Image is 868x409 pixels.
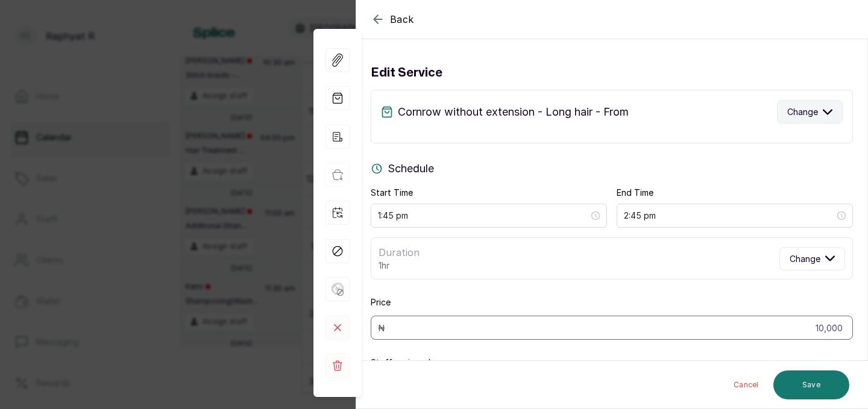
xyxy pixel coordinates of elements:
button: Change [779,247,845,270]
span: Back [390,12,414,27]
label: Staff assigned [371,357,430,369]
button: Cancel [724,370,769,399]
label: End Time [617,187,653,199]
p: Cornrow without extension - Long hair - From [398,104,629,120]
input: Select time [624,209,835,222]
h3: Edit service [371,63,442,83]
div: ₦ [378,322,385,334]
label: Start Time [371,187,413,199]
p: Schedule [388,160,434,177]
span: Change [787,105,818,118]
span: Change [790,252,820,265]
button: Save [773,370,849,399]
button: Change [777,100,843,123]
p: 1hr [379,260,420,272]
input: 0 [371,316,853,340]
input: Select time [378,209,589,222]
p: Duration [379,245,420,260]
label: Price [371,296,391,308]
button: Back [371,12,414,27]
